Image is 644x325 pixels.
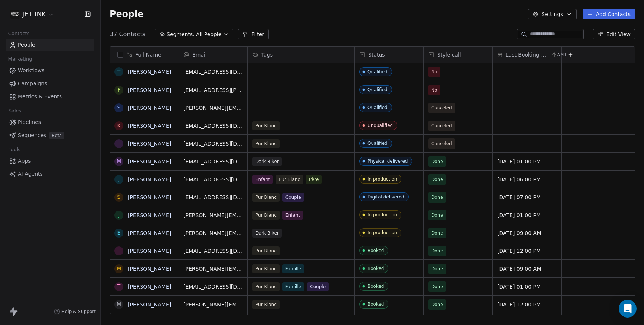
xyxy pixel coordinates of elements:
span: Père [306,175,322,184]
span: 37 Contacts [110,30,145,39]
div: Open Intercom Messenger [619,300,637,318]
span: Done [431,211,443,219]
div: Booked [367,302,384,307]
div: Qualified [367,69,388,74]
a: [PERSON_NAME] [128,176,171,182]
a: Apps [6,155,94,167]
span: Pur Blanc [252,264,280,273]
button: Settings [528,9,576,19]
span: Sequences [18,131,46,139]
a: [PERSON_NAME] [128,248,171,254]
span: [DATE] 01:00 PM [497,283,557,290]
div: Tags [248,47,354,63]
span: [PERSON_NAME][EMAIL_ADDRESS][DOMAIN_NAME] [183,265,243,273]
a: [PERSON_NAME] [128,87,171,93]
div: In production [367,212,397,217]
span: [DATE] 01:00 PM [497,211,557,219]
span: [DATE] 12:00 PM [497,247,557,255]
span: No [431,86,437,94]
span: Full Name [135,51,161,58]
span: AMT [557,52,567,58]
span: Pur Blanc [276,175,303,184]
span: Pur Blanc [252,300,280,309]
span: Contacts [5,28,33,39]
a: [PERSON_NAME] [128,141,171,147]
span: Done [431,301,443,308]
a: People [6,39,94,51]
span: Help & Support [61,309,96,315]
div: J [118,175,120,183]
span: Enfant [252,175,273,184]
div: Digital delivered [367,194,404,200]
button: JET INK [9,8,56,20]
div: F [117,86,120,94]
span: Tags [261,51,273,58]
span: [PERSON_NAME][EMAIL_ADDRESS][DOMAIN_NAME] [183,104,243,112]
span: [DATE] 06:00 PM [497,176,557,183]
a: AI Agents [6,168,94,180]
span: Apps [18,157,31,165]
div: Status [355,47,423,63]
span: [DATE] 01:00 PM [497,158,557,165]
span: [EMAIL_ADDRESS][DOMAIN_NAME] [183,176,243,183]
div: grid [110,63,179,315]
span: [EMAIL_ADDRESS][DOMAIN_NAME] [183,68,243,76]
a: [PERSON_NAME] [128,123,171,129]
span: [EMAIL_ADDRESS][DOMAIN_NAME] [183,140,243,147]
span: Done [431,229,443,237]
span: Done [431,283,443,290]
span: Beta [49,132,64,139]
span: Pur Blanc [252,282,280,291]
span: [EMAIL_ADDRESS][DOMAIN_NAME] [183,122,243,130]
span: Sales [5,105,25,117]
span: Campaigns [18,80,47,87]
span: Last Booking Date [506,51,550,58]
span: [DATE] 09:00 AM [497,265,557,273]
span: Pur Blanc [252,193,280,202]
span: [EMAIL_ADDRESS][DOMAIN_NAME] [183,247,243,255]
a: Campaigns [6,77,94,90]
a: SequencesBeta [6,129,94,141]
span: JET INK [22,9,46,19]
span: [PERSON_NAME][EMAIL_ADDRESS][DOMAIN_NAME] [183,229,243,237]
span: Canceled [431,104,452,112]
span: [EMAIL_ADDRESS][DOMAIN_NAME] [183,194,243,201]
span: Dark Biker [252,229,282,238]
span: Segments: [167,31,195,38]
span: Done [431,158,443,165]
div: T [117,283,121,290]
span: Pur Blanc [252,121,280,130]
span: Couple [307,282,329,291]
div: M [117,265,121,273]
div: In production [367,230,397,235]
a: [PERSON_NAME] [128,194,171,200]
div: Last Booking DateAMT [493,47,561,63]
div: Booked [367,248,384,253]
span: [EMAIL_ADDRESS][DOMAIN_NAME] [183,158,243,165]
span: Canceled [431,140,452,147]
div: Qualified [367,141,388,146]
span: All People [196,31,221,38]
span: Pur Blanc [252,211,280,220]
a: Help & Support [54,309,96,315]
div: K [117,122,120,130]
div: S [117,104,121,112]
span: Email [192,51,207,58]
span: Famille [282,264,304,273]
span: Style call [437,51,461,58]
a: [PERSON_NAME] [128,284,171,290]
span: Metrics & Events [18,93,62,101]
div: Qualified [367,105,388,110]
span: Done [431,265,443,273]
div: S [117,193,121,201]
div: Unqualified [367,123,393,128]
span: People [18,41,35,49]
a: [PERSON_NAME] [128,302,171,308]
div: Booked [367,266,384,271]
span: [PERSON_NAME][EMAIL_ADDRESS][DOMAIN_NAME] [183,301,243,308]
div: T [117,247,121,255]
div: J [118,140,120,147]
a: Pipelines [6,116,94,128]
span: [PERSON_NAME][EMAIL_ADDRESS][DOMAIN_NAME] [183,211,243,219]
div: Physical delivered [367,159,408,164]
